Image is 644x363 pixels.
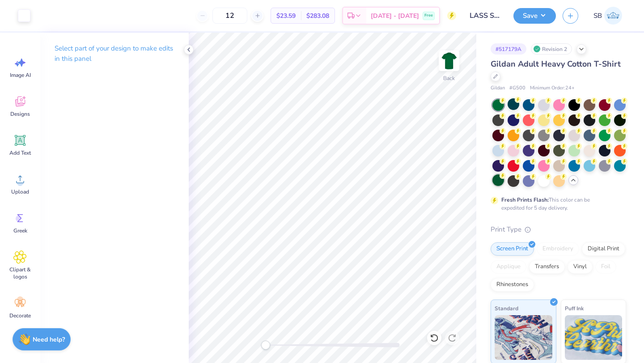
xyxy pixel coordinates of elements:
[463,7,507,25] input: Untitled Design
[513,8,556,24] button: Save
[529,260,565,274] div: Transfers
[582,242,625,256] div: Digital Print
[537,242,579,256] div: Embroidery
[495,304,518,313] span: Standard
[10,72,31,79] span: Image AI
[306,11,329,21] span: $283.08
[491,224,626,235] div: Print Type
[371,11,419,21] span: [DATE] - [DATE]
[440,52,458,70] img: Back
[212,8,247,24] input: – –
[568,260,593,274] div: Vinyl
[589,7,626,25] a: SB
[491,278,534,291] div: Rhinestones
[276,11,296,21] span: $23.59
[531,43,572,55] div: Revision 2
[9,149,31,156] span: Add Text
[33,335,65,344] strong: Need help?
[530,84,575,92] span: Minimum Order: 24 +
[509,84,525,92] span: # G500
[565,304,584,313] span: Puff Ink
[55,43,174,64] p: Select part of your design to make edits in this panel
[491,84,505,92] span: Gildan
[9,312,31,319] span: Decorate
[10,110,30,118] span: Designs
[593,11,602,21] span: SB
[604,7,622,25] img: Stephanie Bilsky
[491,59,621,69] span: Gildan Adult Heavy Cotton T-Shirt
[491,260,526,274] div: Applique
[501,196,611,212] div: This color can be expedited for 5 day delivery.
[443,74,455,82] div: Back
[495,315,552,360] img: Standard
[491,43,526,55] div: # 517179A
[501,196,549,203] strong: Fresh Prints Flash:
[491,242,534,256] div: Screen Print
[11,188,29,195] span: Upload
[13,227,27,234] span: Greek
[565,315,623,360] img: Puff Ink
[595,260,616,274] div: Foil
[424,13,433,19] span: Free
[5,266,35,280] span: Clipart & logos
[261,341,270,350] div: Accessibility label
